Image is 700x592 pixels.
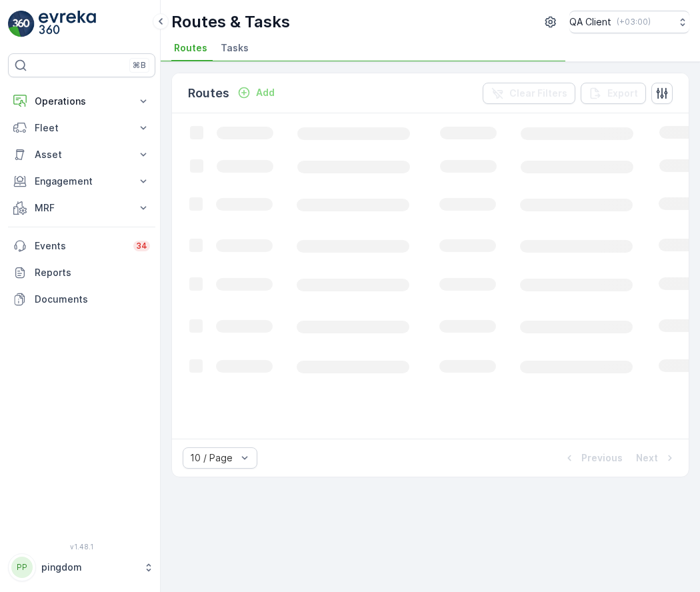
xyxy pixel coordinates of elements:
[635,450,678,466] button: Next
[8,195,155,221] button: MRF
[569,15,611,29] p: QA Client
[617,17,651,27] p: ( +03:00 )
[232,85,280,101] button: Add
[221,41,249,55] span: Tasks
[8,286,155,313] a: Documents
[483,83,575,104] button: Clear Filters
[569,11,689,33] button: QA Client(+03:00)
[35,148,129,161] p: Asset
[8,168,155,195] button: Engagement
[35,121,129,135] p: Fleet
[35,95,129,108] p: Operations
[8,233,155,259] a: Events34
[188,84,229,103] p: Routes
[8,115,155,141] button: Fleet
[136,241,147,251] p: 34
[35,201,129,215] p: MRF
[39,11,96,37] img: logo_light-DOdMpM7g.png
[41,561,137,574] p: pingdom
[35,239,125,253] p: Events
[8,553,155,581] button: PPpingdom
[561,450,624,466] button: Previous
[174,41,207,55] span: Routes
[8,543,155,551] span: v 1.48.1
[636,451,658,465] p: Next
[581,83,646,104] button: Export
[11,557,33,578] div: PP
[133,60,146,71] p: ⌘B
[581,451,623,465] p: Previous
[35,266,150,279] p: Reports
[8,88,155,115] button: Operations
[35,293,150,306] p: Documents
[256,86,275,99] p: Add
[35,175,129,188] p: Engagement
[509,87,567,100] p: Clear Filters
[607,87,638,100] p: Export
[171,11,290,33] p: Routes & Tasks
[8,141,155,168] button: Asset
[8,259,155,286] a: Reports
[8,11,35,37] img: logo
